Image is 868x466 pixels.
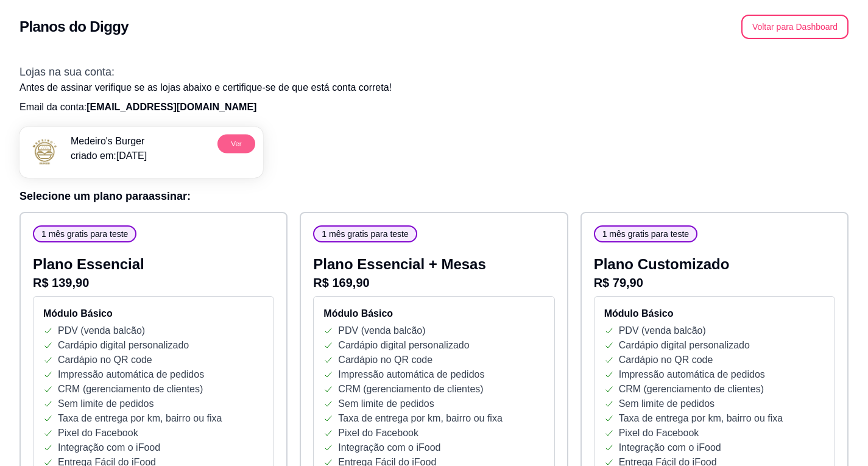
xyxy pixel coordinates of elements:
p: CRM (gerenciamento de clientes) [338,382,483,397]
p: Sem limite de pedidos [619,397,715,411]
p: Impressão automática de pedidos [338,367,484,382]
p: PDV (venda balcão) [338,323,425,338]
p: Pixel do Facebook [619,426,699,440]
p: Medeiro's Burger [71,134,147,149]
p: Taxa de entrega por km, bairro ou fixa [58,411,222,426]
h4: Módulo Básico [43,306,264,321]
p: Taxa de entrega por km, bairro ou fixa [619,411,783,426]
p: Integração com o iFood [58,440,160,455]
a: menu logoMedeiro's Burgercriado em:[DATE]Ver [19,127,263,178]
h2: Planos do Diggy [19,17,129,37]
p: Integração com o iFood [338,440,440,455]
button: Ver [217,134,255,153]
p: Antes de assinar verifique se as lojas abaixo e certifique-se de que está conta correta! [19,80,849,95]
h3: Selecione um plano para assinar : [19,188,849,205]
p: Cardápio no QR code [58,353,152,367]
p: Sem limite de pedidos [58,397,153,411]
span: 1 mês gratis para teste [598,228,694,240]
p: Cardápio digital personalizado [619,338,750,353]
p: Pixel do Facebook [338,426,418,440]
p: R$ 79,90 [594,274,835,291]
p: Plano Customizado [594,255,835,274]
span: 1 mês gratis para teste [317,228,413,240]
h4: Módulo Básico [604,306,825,321]
p: PDV (venda balcão) [58,323,145,338]
p: Cardápio digital personalizado [338,338,469,353]
a: Voltar para Dashboard [741,21,849,32]
p: CRM (gerenciamento de clientes) [619,382,764,397]
p: Impressão automática de pedidos [58,367,204,382]
p: Sem limite de pedidos [338,397,434,411]
p: Cardápio no QR code [338,353,432,367]
p: Integração com o iFood [619,440,721,455]
p: R$ 169,90 [313,274,554,291]
button: Voltar para Dashboard [741,15,849,39]
p: Pixel do Facebook [58,426,138,440]
p: Impressão automática de pedidos [619,367,765,382]
p: Plano Essencial [33,255,274,274]
p: R$ 139,90 [33,274,274,291]
p: Email da conta: [19,100,849,115]
h4: Módulo Básico [323,306,544,321]
p: CRM (gerenciamento de clientes) [58,382,203,397]
img: menu logo [27,134,63,171]
p: Cardápio no QR code [619,353,713,367]
span: [EMAIL_ADDRESS][DOMAIN_NAME] [86,102,256,112]
h3: Lojas na sua conta: [19,63,849,80]
p: PDV (venda balcão) [619,323,706,338]
span: 1 mês gratis para teste [37,228,133,240]
p: Cardápio digital personalizado [58,338,189,353]
p: Taxa de entrega por km, bairro ou fixa [338,411,502,426]
p: Plano Essencial + Mesas [313,255,554,274]
p: criado em: [DATE] [71,149,147,163]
